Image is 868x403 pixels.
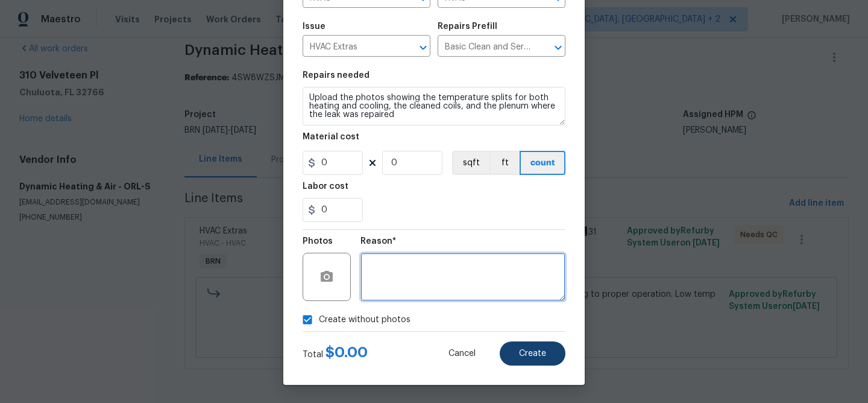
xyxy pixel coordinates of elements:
[303,182,348,191] h5: Labor cost
[520,151,565,175] button: count
[303,133,359,141] h5: Material cost
[448,349,476,358] span: Cancel
[303,346,368,361] div: Total
[429,341,495,366] button: Cancel
[438,22,497,31] h5: Repairs Prefill
[303,22,325,31] h5: Issue
[489,151,520,175] button: ft
[360,237,396,246] h5: Reason*
[303,71,370,80] h5: Repairs needed
[303,87,565,125] textarea: Upload the photos showing the temperature splits for both heating and cooling, the cleaned coils,...
[319,314,410,326] span: Create without photos
[550,39,567,56] button: Open
[303,237,333,246] h5: Photos
[500,341,565,366] button: Create
[452,151,489,175] button: sqft
[325,345,368,360] span: $ 0.00
[519,349,546,358] span: Create
[415,39,432,56] button: Open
